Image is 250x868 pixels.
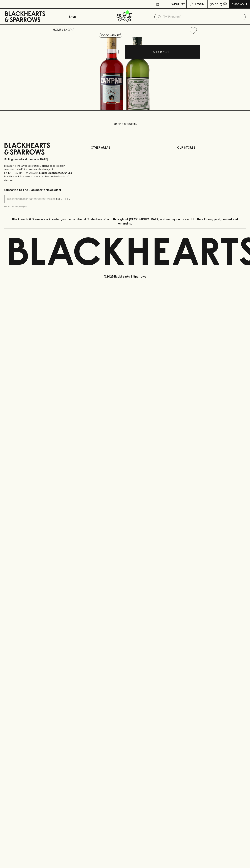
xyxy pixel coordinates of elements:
input: Try "Pinot noir" [163,14,243,20]
button: ADD TO CART [125,45,200,59]
p: OUR STORES [177,145,246,150]
p: $0.00 [210,2,218,6]
img: 32366.png [50,37,200,110]
p: Login [195,2,204,6]
strong: Liquor License #32064953 [39,171,72,174]
button: Add to wishlist [188,26,198,35]
p: OTHER AREAS [91,145,159,150]
p: Blackhearts & Sparrows acknowledges the traditional Custodians of land throughout [GEOGRAPHIC_DAT... [7,217,243,226]
p: Subscribe to The Blackhearts Newsletter [4,188,73,192]
p: ADD TO CART [153,50,172,54]
button: SUBSCRIBE [55,195,73,203]
button: Add to wishlist [99,33,122,38]
a: HOME [53,28,61,31]
p: It is against the law to sell or supply alcohol to, or to obtain alcohol on behalf of a person un... [4,164,73,182]
p: SUBSCRIBE [56,197,71,201]
p: Wishlist [172,2,185,6]
p: Loading products... [4,122,246,126]
input: e.g. jane@blackheartsandsparrows.com.au [7,196,55,202]
p: 0 [224,3,226,5]
p: ⠀ [50,2,53,6]
p: Shop [69,14,76,19]
button: Shop [50,9,100,24]
a: SHOP [64,28,72,31]
p: Checkout [231,2,247,6]
p: We will never spam you [4,205,73,208]
p: Sibling owned and run since [DATE] [4,158,73,161]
